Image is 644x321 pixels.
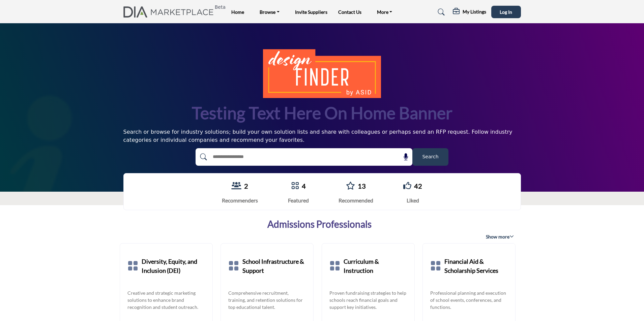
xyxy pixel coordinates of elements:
[346,182,355,191] a: Go to Recommended
[453,8,486,16] div: My Listings
[403,182,411,190] i: Go to Liked
[344,251,407,281] a: Curriculum & Instruction
[123,128,521,144] div: Search or browse for industry solutions; build your own solution lists and share with colleagues ...
[358,182,366,190] a: 13
[486,233,514,240] span: Show more
[302,182,306,190] a: 4
[444,251,508,281] a: Financial Aid & Scholarship Services
[288,196,309,204] div: Featured
[123,6,217,18] img: Site Logo
[500,9,512,15] span: Log In
[339,196,373,204] div: Recommended
[255,7,284,17] a: Browse
[192,102,452,124] h1: Testing text here on home banner
[267,219,372,230] a: Admissions Professionals
[431,7,449,18] a: Search
[263,49,381,98] img: image
[231,182,241,191] a: View Recommenders
[231,9,244,15] a: Home
[244,182,248,190] a: 2
[422,153,438,160] span: Search
[222,196,258,204] div: Recommenders
[412,148,448,166] button: Search
[403,196,422,204] div: Liked
[228,289,306,311] a: Comprehensive recruitment, training, and retention solutions for top educational talent.
[463,9,486,15] h5: My Listings
[430,289,508,311] a: Professional planning and execution of school events, conferences, and functions.
[329,289,407,311] a: Proven fundraising strategies to help schools reach financial goals and support key initiatives.
[291,182,299,191] a: Go to Featured
[295,9,327,15] a: Invite Suppliers
[414,182,422,190] a: 42
[372,7,397,17] a: More
[491,6,521,18] button: Log In
[127,289,205,311] a: Creative and strategic marketing solutions to enhance brand recognition and student outreach.
[123,6,217,18] a: Beta
[338,9,361,15] a: Contact Us
[215,4,226,10] h6: Beta
[242,251,306,281] a: School Infrastructure & Support
[142,251,205,281] a: Diversity, Equity, and Inclusion (DEI)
